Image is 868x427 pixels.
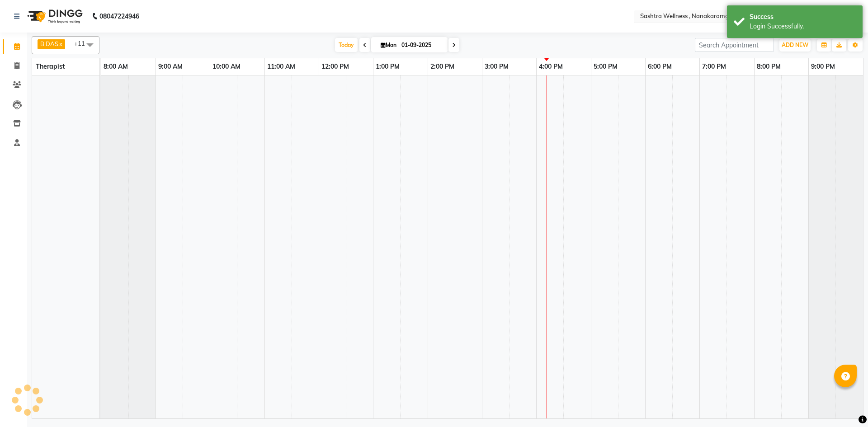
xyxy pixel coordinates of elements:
span: Therapist [36,62,65,70]
a: 8:00 AM [101,60,130,73]
a: 3:00 PM [482,60,511,73]
a: 12:00 PM [319,60,351,73]
input: 2025-09-01 [399,38,444,52]
a: 2:00 PM [428,60,457,73]
a: 7:00 PM [700,60,728,73]
a: 4:00 PM [537,60,565,73]
img: logo [23,4,85,29]
a: 8:00 PM [755,60,783,73]
button: ADD NEW [779,39,811,52]
span: Mon [378,42,399,48]
a: 1:00 PM [373,60,402,73]
input: Search Appointment [695,38,774,52]
a: 6:00 PM [646,60,674,73]
a: 11:00 AM [265,60,297,73]
span: B DAS [40,40,58,47]
div: Login Successfully. [750,22,856,31]
div: Success [750,12,856,22]
a: x [58,40,62,47]
b: 08047224946 [99,4,139,29]
a: 9:00 AM [156,60,185,73]
a: 9:00 PM [809,60,837,73]
a: 5:00 PM [591,60,620,73]
span: Today [335,38,358,52]
a: 10:00 AM [210,60,243,73]
span: ADD NEW [782,42,808,48]
span: +11 [74,40,92,47]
